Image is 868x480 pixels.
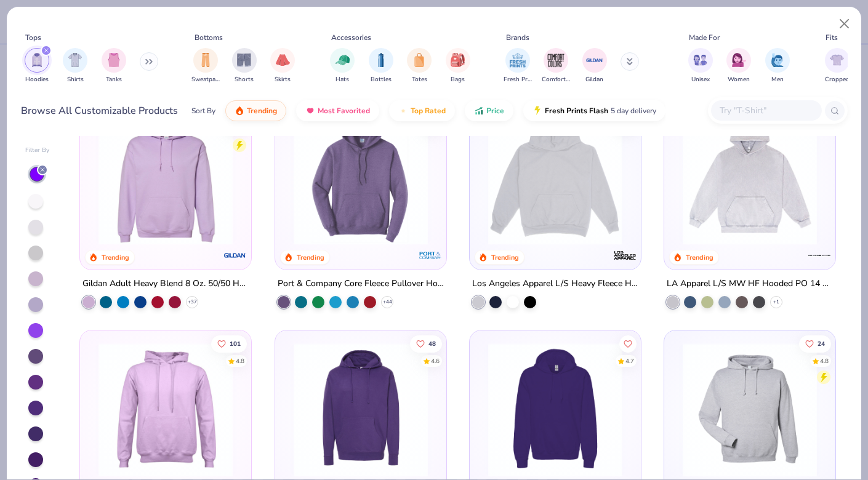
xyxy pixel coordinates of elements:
[235,75,254,84] span: Shorts
[482,343,629,477] img: 7caa0704-646e-4674-98f0-f7b814a83984
[547,51,565,70] img: Comfort Colors Image
[629,343,775,477] img: 31ddc77f-632b-40ac-8076-979f6d83d048
[506,32,529,43] div: Brands
[92,111,239,245] img: 460d6058-e58b-4abf-b7fd-04c0c0897729
[389,100,455,121] button: Top Rated
[247,106,277,116] span: Trending
[195,32,223,43] div: Bottoms
[191,48,220,84] div: filter for Sweatpants
[677,343,823,477] img: 0a24eb3c-8351-474d-87e1-609757239b5f
[619,335,637,353] button: Like
[504,48,532,84] button: filter button
[232,48,257,84] button: filter button
[374,53,388,67] img: Bottles Image
[726,48,751,84] button: filter button
[191,75,220,84] span: Sweatpants
[825,48,850,84] div: filter for Cropped
[434,343,581,477] img: d9224d72-30a0-4745-8ba7-7a38724c7e9b
[732,53,746,67] img: Women Image
[330,48,355,84] button: filter button
[825,48,850,84] button: filter button
[407,48,432,84] button: filter button
[68,53,82,67] img: Shirts Image
[107,53,121,67] img: Tanks Image
[336,75,349,84] span: Hats
[63,48,87,84] div: filter for Shirts
[235,106,244,116] img: trending.gif
[807,243,832,268] img: LA Apparel logo
[369,48,393,84] div: filter for Bottles
[542,48,570,84] button: filter button
[230,341,241,347] span: 101
[465,100,513,121] button: Price
[287,111,434,245] img: 0fb23030-8645-417e-996a-2a05d55771b4
[412,53,426,67] img: Totes Image
[82,276,249,292] div: Gildan Adult Heavy Blend 8 Oz. 50/50 Hooded Sweatshirt
[689,32,720,43] div: Made For
[825,75,850,84] span: Cropped
[63,48,87,84] button: filter button
[611,104,656,118] span: 5 day delivery
[369,48,393,84] button: filter button
[691,75,710,84] span: Unisex
[418,243,443,268] img: Port & Company logo
[211,335,247,353] button: Like
[693,53,707,67] img: Unisex Image
[398,106,408,116] img: TopRated.gif
[106,75,122,84] span: Tanks
[820,357,829,366] div: 4.8
[504,75,532,84] span: Fresh Prints
[191,48,220,84] button: filter button
[232,48,257,84] div: filter for Shorts
[382,298,392,306] span: + 44
[407,48,432,84] div: filter for Totes
[486,106,504,116] span: Price
[25,146,50,155] div: Filter By
[629,111,775,245] img: 7a261990-f1c3-47fe-abf2-b94cf530bb8d
[765,48,790,84] div: filter for Men
[688,48,713,84] button: filter button
[504,48,532,84] div: filter for Fresh Prints
[532,106,542,116] img: flash.gif
[199,53,212,67] img: Sweatpants Image
[278,276,444,292] div: Port & Company Core Fleece Pullover Hooded Sweatshirt
[287,343,434,477] img: 95d81366-4c00-46e8-a9b3-f5ee97376924
[765,48,790,84] button: filter button
[188,298,197,306] span: + 37
[446,48,470,84] button: filter button
[276,53,290,67] img: Skirts Image
[428,341,435,347] span: 48
[818,341,825,347] span: 24
[545,106,608,116] span: Fresh Prints Flash
[92,343,239,477] img: b9874e70-c4cc-4e29-816e-0a524209cdef
[542,48,570,84] div: filter for Comfort Colors
[625,357,634,366] div: 4.7
[430,357,439,366] div: 4.6
[523,100,665,121] button: Fresh Prints Flash5 day delivery
[270,48,295,84] button: filter button
[25,48,49,84] div: filter for Hoodies
[21,103,178,118] div: Browse All Customizable Products
[451,75,465,84] span: Bags
[336,53,350,67] img: Hats Image
[371,75,392,84] span: Bottles
[318,106,370,116] span: Most Favorited
[830,53,844,67] img: Cropped Image
[726,48,751,84] div: filter for Women
[677,111,823,245] img: 5066657e-01a7-4faf-b72a-8cb63f87a07a
[275,75,291,84] span: Skirts
[225,100,286,121] button: Trending
[236,357,244,366] div: 4.8
[237,53,251,67] img: Shorts Image
[773,298,779,306] span: + 1
[451,53,464,67] img: Bags Image
[191,105,215,116] div: Sort By
[411,106,446,116] span: Top Rated
[799,335,831,353] button: Like
[331,32,371,43] div: Accessories
[330,48,355,84] div: filter for Hats
[296,100,379,121] button: Most Favorited
[833,12,856,36] button: Close
[542,75,570,84] span: Comfort Colors
[446,48,470,84] div: filter for Bags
